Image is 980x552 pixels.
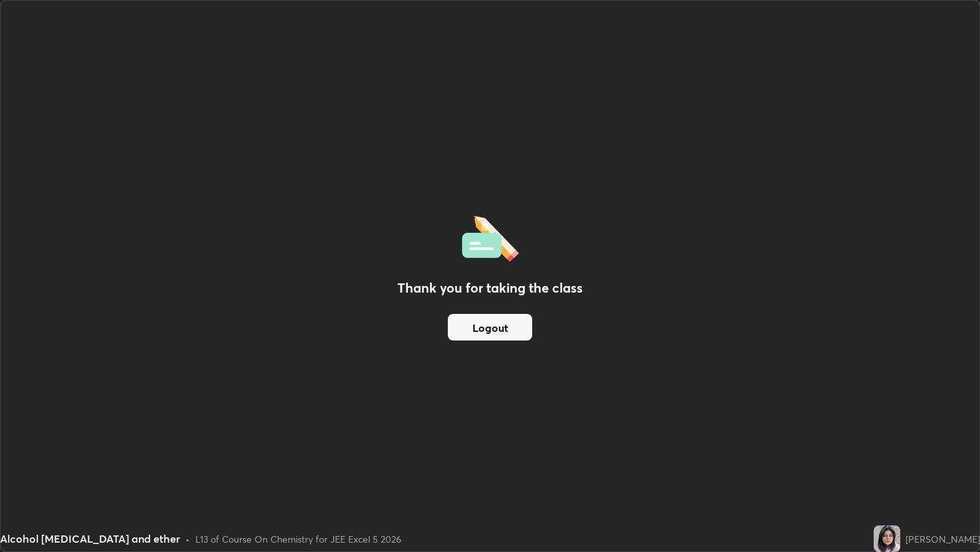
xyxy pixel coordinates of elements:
h2: Thank you for taking the class [397,278,583,298]
div: • [185,532,190,546]
img: e1dd08db89924fdf9fb4dedfba36421f.jpg [874,525,900,552]
img: offlineFeedback.1438e8b3.svg [462,211,519,262]
div: [PERSON_NAME] [906,532,980,546]
div: L13 of Course On Chemistry for JEE Excel 5 2026 [195,532,401,546]
button: Logout [448,314,532,341]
